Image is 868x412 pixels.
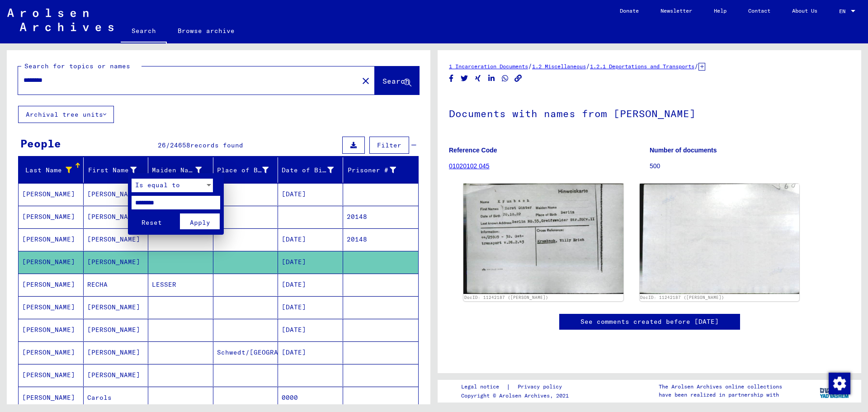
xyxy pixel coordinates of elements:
button: Apply [180,213,220,229]
span: Apply [190,218,210,227]
span: Reset [142,218,162,227]
img: Change consent [829,373,850,394]
button: Reset [132,213,171,229]
span: Is equal to [135,181,180,189]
